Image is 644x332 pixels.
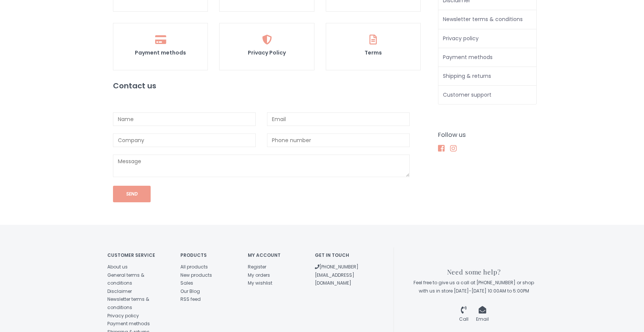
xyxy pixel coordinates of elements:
[107,264,128,270] a: About us
[438,67,537,86] a: Shipping & returns
[267,112,410,126] input: Email
[107,288,132,294] a: Disclaimer
[113,23,208,70] a: Payment methods
[107,272,144,287] a: General terms & conditions
[180,296,201,302] a: RSS feed
[315,264,359,270] a: [PHONE_NUMBER]
[107,296,149,311] a: Newsletter terms & conditions
[326,23,421,70] a: Terms
[107,253,169,258] h4: Customer service
[180,253,237,258] h4: Products
[438,29,537,48] a: Privacy policy
[107,312,139,319] a: Privacy policy
[315,253,371,258] h4: Get in touch
[113,82,410,90] h3: Contact us
[227,50,306,56] h5: Privacy Policy
[113,186,151,202] button: Send
[180,272,212,278] a: New products
[248,253,304,258] h4: My account
[438,132,537,138] h4: Follow us
[248,272,270,278] a: My orders
[476,308,489,322] a: Email
[414,279,534,294] span: Feel free to give us a call at [PHONE_NUMBER] or shop with us in store [DATE]-[DATE] 10:00AM to 5...
[113,133,256,147] input: Company
[459,308,469,322] a: Call
[121,50,200,56] h5: Payment methods
[267,133,410,147] input: Phone number
[219,23,314,70] a: Privacy Policy
[248,280,272,286] a: My wishlist
[180,288,200,294] a: Our Blog
[107,320,150,327] a: Payment methods
[315,272,354,287] a: [EMAIL_ADDRESS][DOMAIN_NAME]
[334,50,413,56] h5: Terms
[438,10,537,29] a: Newsletter terms & conditions
[180,280,193,286] a: Sales
[438,86,537,104] a: Customer support
[450,138,461,159] a: Instagram Southbank Gift Company
[438,48,537,67] a: Payment methods
[411,268,537,276] h3: Need some help?
[113,112,256,126] input: Name
[248,264,266,270] a: Register
[180,264,208,270] a: All products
